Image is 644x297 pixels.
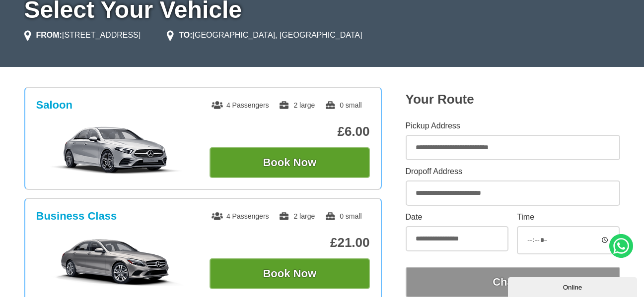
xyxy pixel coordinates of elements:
span: 4 Passengers [212,212,269,220]
span: 2 large [279,101,315,109]
img: Saloon [41,125,191,175]
h3: Business Class [36,210,117,223]
span: 4 Passengers [212,101,269,109]
button: Book Now [210,147,370,178]
strong: FROM: [36,31,62,39]
label: Dropoff Address [406,168,620,176]
strong: TO: [179,31,192,39]
label: Time [517,213,620,221]
li: [STREET_ADDRESS] [24,29,141,41]
h2: Your Route [406,92,620,107]
p: £21.00 [210,235,370,250]
img: Business Class [41,237,191,286]
h3: Saloon [36,99,72,112]
iframe: chat widget [508,275,639,297]
span: 2 large [279,212,315,220]
li: [GEOGRAPHIC_DATA], [GEOGRAPHIC_DATA] [167,29,362,41]
button: Book Now [210,258,370,289]
label: Pickup Address [406,122,620,130]
label: Date [406,213,508,221]
p: £6.00 [210,124,370,139]
span: 0 small [325,101,361,109]
span: 0 small [325,212,361,220]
